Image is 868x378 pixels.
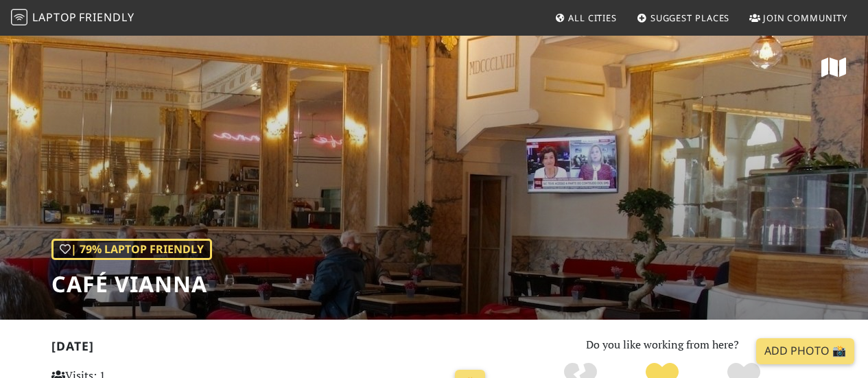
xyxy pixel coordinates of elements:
[549,5,622,30] a: All Cities
[763,12,847,24] span: Join Community
[32,10,77,25] span: Laptop
[631,5,736,30] a: Suggest Places
[11,6,134,30] a: LaptopFriendly LaptopFriendly
[568,12,617,24] span: All Cities
[650,12,730,24] span: Suggest Places
[508,336,817,354] p: Do you like working from here?
[79,10,134,25] span: Friendly
[744,5,853,30] a: Join Community
[51,239,212,261] div: | 79% Laptop Friendly
[51,339,491,359] h2: [DATE]
[51,271,212,297] h1: Café Vianna
[11,9,27,25] img: LaptopFriendly
[756,338,854,364] a: Add Photo 📸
